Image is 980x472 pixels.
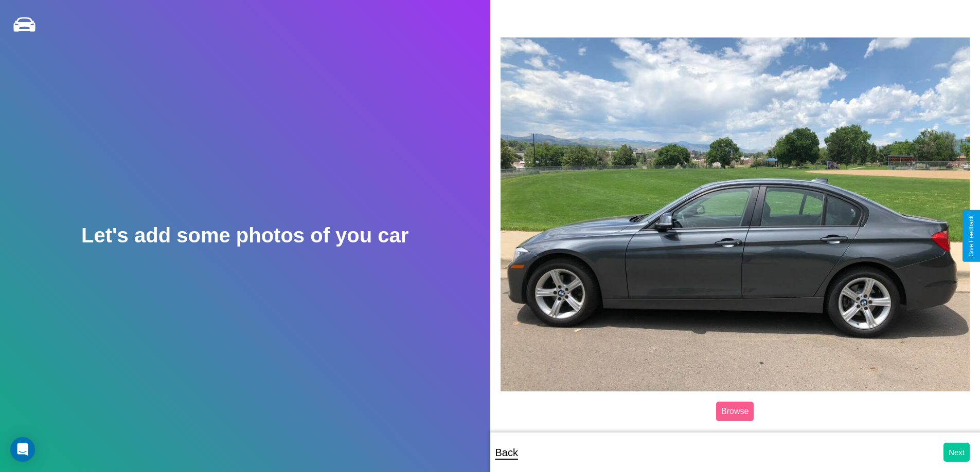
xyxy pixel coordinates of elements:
[81,224,408,247] h2: Let's add some photos of you car
[10,437,35,462] div: Open Intercom Messenger
[716,402,754,421] label: Browse
[495,443,518,462] p: Back
[501,37,970,391] img: posted
[943,443,970,462] button: Next
[968,215,975,257] div: Give Feedback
